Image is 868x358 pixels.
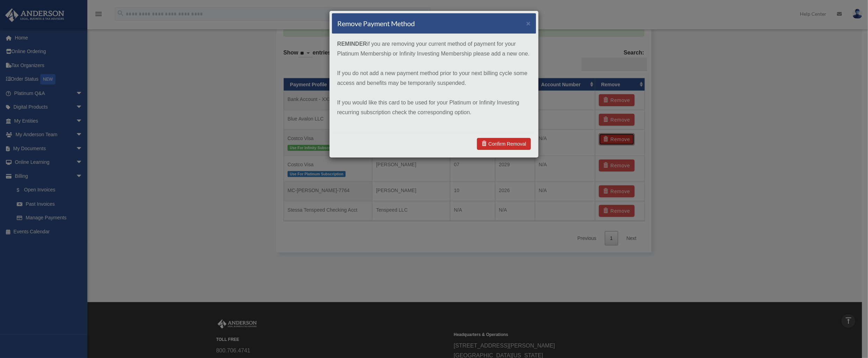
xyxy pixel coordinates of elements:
[332,34,536,132] div: if you are removing your current method of payment for your Platinum Membership or Infinity Inves...
[337,98,531,117] p: If you would like this card to be used for your Platinum or Infinity Investing recurring subscrip...
[337,41,367,47] strong: REMINDER
[337,68,531,88] p: If you do not add a new payment method prior to your next billing cycle some access and benefits ...
[526,20,531,27] button: ×
[477,138,531,150] a: Confirm Removal
[337,19,415,28] h4: Remove Payment Method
